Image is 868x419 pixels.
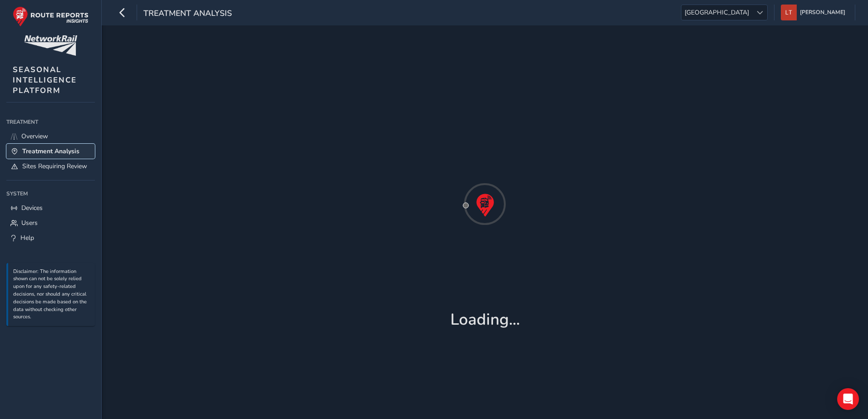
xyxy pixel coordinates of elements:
[450,310,520,329] h1: Loading...
[21,132,48,141] span: Overview
[143,8,232,20] span: Treatment Analysis
[6,115,95,129] div: Treatment
[6,187,95,200] div: System
[6,215,95,230] a: Users
[6,200,95,215] a: Devices
[781,5,797,20] img: diamond-layout
[13,6,89,27] img: rr logo
[6,159,95,174] a: Sites Requiring Review
[800,5,845,20] span: [PERSON_NAME]
[13,268,90,322] p: Disclaimer: The information shown can not be solely relied upon for any safety-related decisions,...
[21,204,43,212] span: Devices
[781,5,848,20] button: [PERSON_NAME]
[20,234,34,242] span: Help
[6,144,95,159] a: Treatment Analysis
[24,35,77,56] img: customer logo
[6,129,95,144] a: Overview
[22,147,79,156] span: Treatment Analysis
[22,162,87,171] span: Sites Requiring Review
[21,219,38,227] span: Users
[681,5,752,20] span: [GEOGRAPHIC_DATA]
[13,64,77,96] span: SEASONAL INTELLIGENCE PLATFORM
[6,230,95,245] a: Help
[837,388,859,410] div: Open Intercom Messenger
